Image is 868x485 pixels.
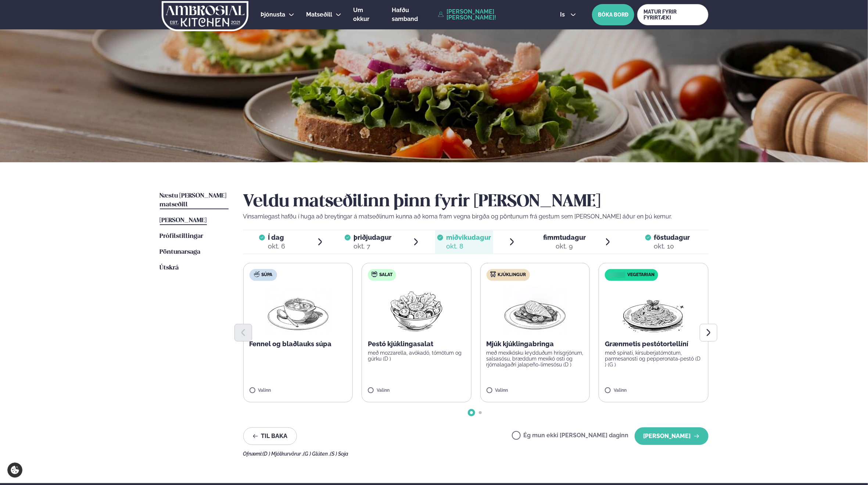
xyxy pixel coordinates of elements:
[254,271,260,277] img: soup.svg
[243,212,709,221] p: Vinsamlegast hafðu í huga að breytingar á matseðlinum kunna að koma fram vegna birgða og pöntunum...
[250,340,347,348] p: Fennel og blaðlauks súpa
[700,324,717,341] button: Next slide
[392,7,418,22] span: Hafðu samband
[160,248,201,257] a: Pöntunarsaga
[306,10,333,19] a: Matseðill
[637,4,708,25] a: MATUR FYRIR FYRIRTÆKI
[354,6,380,23] a: Um okkur
[266,287,330,334] img: Soup.png
[330,451,349,457] span: (S ) Soja
[555,12,582,18] button: is
[487,340,584,348] p: Mjúk kjúklingabringa
[490,271,496,277] img: chicken.svg
[487,350,584,368] p: með mexíkósku krydduðum hrísgrjónum, salsasósu, bræddum mexíkó osti og rjómalagaðri jalapeño-lime...
[503,287,567,334] img: Chicken-breast.png
[354,242,391,251] div: okt. 7
[268,242,285,251] div: okt. 6
[304,451,330,457] span: (G ) Glúten ,
[621,287,686,334] img: Spagetti.png
[446,242,491,251] div: okt. 8
[384,287,449,334] img: Salad.png
[160,264,179,272] a: Útskrá
[627,272,654,278] span: Vegetarian
[160,217,207,224] span: [PERSON_NAME]
[543,234,586,241] span: fimmtudagur
[160,233,204,239] span: Prófílstillingar
[368,350,465,362] p: með mozzarella, avókadó, tómötum og gúrku (D )
[306,11,333,18] span: Matseðill
[160,232,204,241] a: Prófílstillingar
[392,6,434,23] a: Hafðu samband
[243,451,709,457] div: Ofnæmi:
[446,234,491,241] span: miðvikudagur
[262,272,273,278] span: Súpa
[605,350,702,368] p: með spínati, kirsuberjatómötum, parmesanosti og pepperonata-pestó (D ) (G )
[243,427,297,445] button: Til baka
[438,9,544,21] a: [PERSON_NAME] [PERSON_NAME]!
[160,216,207,225] a: [PERSON_NAME]
[605,340,702,348] p: Grænmetis pestótortellíní
[7,463,22,478] a: Cookie settings
[354,7,370,22] span: Um okkur
[368,340,465,348] p: Pestó kjúklingasalat
[161,1,249,31] img: logo
[498,272,526,278] span: Kjúklingur
[607,272,627,279] img: icon
[470,411,473,414] span: Go to slide 1
[160,265,179,271] span: Útskrá
[379,272,392,278] span: Salat
[560,12,567,18] span: is
[479,411,482,414] span: Go to slide 2
[160,192,229,209] a: Næstu [PERSON_NAME] matseðill
[263,451,304,457] span: (D ) Mjólkurvörur ,
[592,4,634,25] button: BÓKA BORÐ
[160,249,201,255] span: Pöntunarsaga
[372,271,377,277] img: salad.svg
[635,427,709,445] button: [PERSON_NAME]
[654,234,690,241] span: föstudagur
[160,193,227,208] span: Næstu [PERSON_NAME] matseðill
[268,233,285,242] span: Í dag
[243,192,709,212] h2: Veldu matseðilinn þinn fyrir [PERSON_NAME]
[354,234,391,241] span: þriðjudagur
[654,242,690,251] div: okt. 10
[543,242,586,251] div: okt. 9
[234,324,252,341] button: Previous slide
[261,11,286,18] span: Þjónusta
[261,10,286,19] a: Þjónusta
